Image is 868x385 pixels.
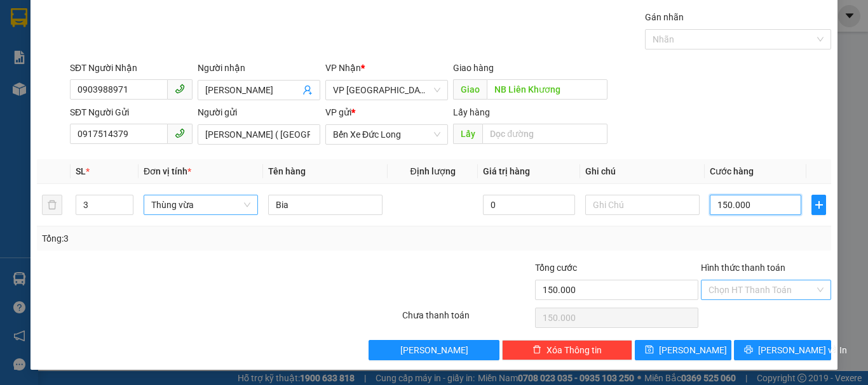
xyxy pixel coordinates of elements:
span: VP Nhận [325,63,361,73]
span: [PERSON_NAME] và In [758,343,847,357]
span: [PERSON_NAME] [400,343,468,357]
span: Tổng cước [535,263,577,273]
button: printer[PERSON_NAME] và In [734,340,831,360]
span: phone [175,128,185,138]
button: plus [811,195,826,215]
div: Tổng: 3 [42,232,336,245]
span: delete [532,345,541,355]
span: VP Đà Lạt [333,81,440,100]
span: [PERSON_NAME] [659,343,727,357]
span: Cước hàng [710,166,754,176]
span: Giao [453,79,487,100]
input: VD: Bàn, Ghế [268,195,383,215]
span: SL [76,166,86,176]
span: Bến Xe Đức Long [333,125,440,144]
div: Người gửi [198,105,320,119]
button: delete [42,195,62,215]
input: Ghi Chú [585,195,700,215]
button: deleteXóa Thông tin [502,340,632,360]
input: Dọc đường [482,124,607,144]
label: Hình thức thanh toán [701,263,785,273]
span: Giao hàng [453,63,494,73]
span: Đơn vị tính [144,166,191,176]
button: save[PERSON_NAME] [635,340,732,360]
span: Xóa Thông tin [546,343,602,357]
button: [PERSON_NAME] [369,340,499,360]
th: Ghi chú [580,159,705,184]
label: Gán nhãn [645,12,684,22]
input: Dọc đường [487,79,607,100]
span: Lấy hàng [453,107,490,117]
span: user-add [302,85,313,95]
div: Người nhận [198,61,320,75]
span: phone [175,84,185,94]
span: save [645,345,654,355]
span: Tên hàng [268,166,306,176]
span: printer [744,345,753,355]
span: plus [812,200,825,210]
span: Lấy [453,124,482,144]
div: Chưa thanh toán [401,308,534,330]
div: SĐT Người Gửi [70,105,193,119]
span: Định lượng [410,166,455,176]
input: 0 [483,195,574,215]
div: VP gửi [325,105,448,119]
span: Thùng vừa [151,195,250,214]
span: Giá trị hàng [483,166,530,176]
div: SĐT Người Nhận [70,61,193,75]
